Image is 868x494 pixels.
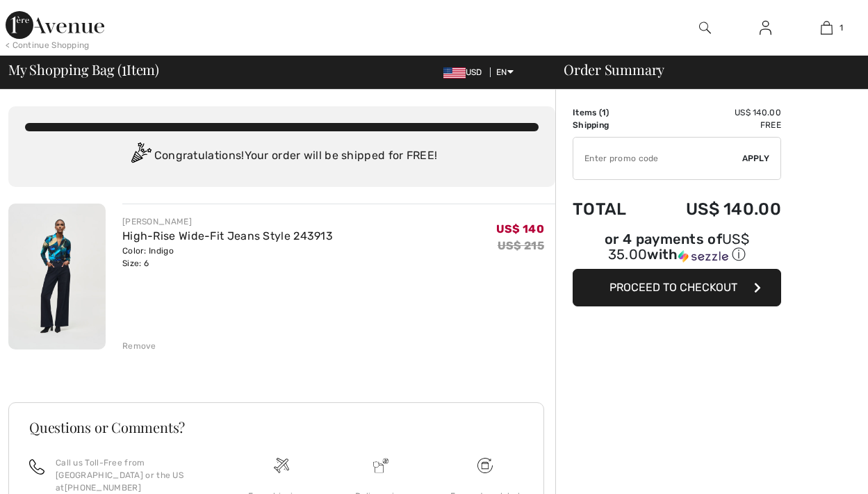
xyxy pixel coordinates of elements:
p: Call us Toll-Free from [GEOGRAPHIC_DATA] or the US at [56,456,215,494]
img: 1ère Avenue [6,11,104,39]
img: My Bag [821,19,833,36]
td: Free [648,119,781,131]
img: search the website [699,19,711,36]
span: Proceed to Checkout [609,281,737,294]
img: Congratulation2.svg [126,142,154,170]
span: USD [443,67,488,77]
div: < Continue Shopping [6,39,90,51]
div: [PERSON_NAME] [122,215,333,228]
a: Sign In [748,19,783,37]
span: 1 [122,59,126,77]
td: US$ 140.00 [648,186,781,233]
span: EN [496,67,514,77]
img: My Info [760,19,771,36]
img: Free shipping on orders over $99 [477,458,493,473]
div: or 4 payments of with [573,233,781,264]
td: US$ 140.00 [648,106,781,119]
div: Color: Indigo Size: 6 [122,245,333,270]
button: Proceed to Checkout [573,269,781,306]
span: 1 [602,108,606,117]
span: My Shopping Bag ( Item) [8,63,159,76]
div: Remove [122,340,156,352]
span: 1 [840,22,843,34]
img: Free shipping on orders over $99 [274,458,289,473]
td: Shipping [573,119,648,131]
s: US$ 215 [498,239,544,252]
img: Sezzle [678,250,728,263]
img: Delivery is a breeze since we pay the duties! [373,458,388,473]
div: Congratulations! Your order will be shipped for FREE! [25,142,539,170]
a: [PHONE_NUMBER] [65,483,141,493]
img: US Dollar [443,67,466,79]
h3: Questions or Comments? [29,420,523,434]
img: call [29,459,44,475]
a: 1 [797,19,856,36]
span: US$ 140 [496,222,544,236]
td: Items ( ) [573,106,648,119]
td: Total [573,186,648,233]
a: High-Rise Wide-Fit Jeans Style 243913 [122,229,333,242]
div: or 4 payments ofUS$ 35.00withSezzle Click to learn more about Sezzle [573,233,781,269]
div: Order Summary [547,63,860,76]
span: US$ 35.00 [608,231,749,263]
span: Apply [742,152,770,165]
img: High-Rise Wide-Fit Jeans Style 243913 [8,204,106,349]
input: Promo code [573,138,742,179]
